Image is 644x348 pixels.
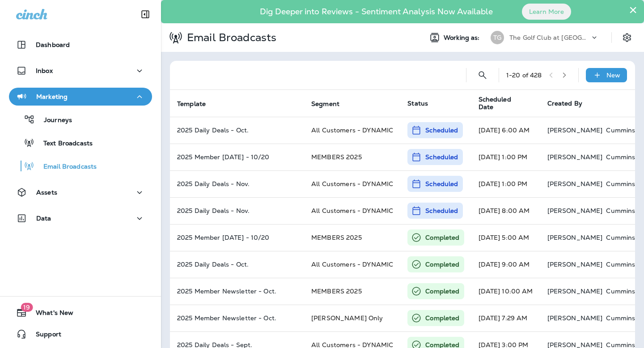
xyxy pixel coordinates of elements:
p: Scheduled [425,126,458,135]
p: [PERSON_NAME] [547,207,603,214]
td: [DATE] 6:00 AM [471,117,540,144]
button: Text Broadcasts [9,133,152,152]
button: Collapse Sidebar [133,5,158,23]
button: Learn More [522,4,571,20]
p: 2025 Daily Deals - Nov. [177,207,297,214]
button: 19What's New [9,304,152,322]
button: Journeys [9,110,152,129]
span: All Customers - DYNAMIC [311,260,393,268]
button: Email Broadcasts [9,157,152,175]
span: Working as: [444,34,482,42]
p: Cummins [606,314,635,322]
div: 1 - 20 of 428 [506,72,542,79]
p: Scheduled [425,206,458,215]
button: Dashboard [9,36,152,54]
p: Journeys [35,116,72,125]
p: [PERSON_NAME] [547,288,603,295]
p: Data [36,215,51,222]
span: Segment [311,100,351,108]
button: Assets [9,183,152,201]
span: What's New [27,309,73,320]
p: Inbox [36,67,53,74]
span: Created By [547,99,582,107]
p: Dashboard [36,41,70,48]
p: The Golf Club at [GEOGRAPHIC_DATA] [509,34,590,41]
p: Cummins [606,207,635,214]
td: [DATE] 8:00 AM [471,197,540,224]
div: TG [491,31,504,44]
p: Cummins [606,180,635,187]
p: Cummins [606,153,635,161]
span: Template [177,100,217,108]
button: Data [9,209,152,227]
button: Marketing [9,88,152,106]
span: Scheduled Date [479,96,537,111]
td: [DATE] 1:00 PM [471,144,540,170]
button: Support [9,325,152,343]
span: All Customers - DYNAMIC [311,180,393,188]
p: Cummins [606,234,635,241]
span: Template [177,100,206,108]
p: Cummins [606,288,635,295]
p: 2025 Daily Deals - Oct. [177,261,297,268]
p: Scheduled [425,153,458,161]
p: Completed [425,260,459,269]
p: 2025 Daily Deals - Nov. [177,180,297,187]
p: Text Broadcasts [34,140,93,148]
span: MEMBERS 2025 [311,287,362,295]
p: Cummins [606,127,635,134]
button: Close [629,3,637,17]
td: [DATE] 10:00 AM [471,278,540,305]
p: Email Broadcasts [183,31,276,44]
p: 2025 Member Newsletter - Oct. [177,288,297,295]
p: Completed [425,314,459,323]
span: Status [407,99,428,107]
span: 19 [21,303,33,312]
span: MEMBERS 2025 [311,233,362,242]
p: 2025 Member Volunteer Day - 10/20 [177,234,297,241]
p: Marketing [36,93,68,100]
p: [PERSON_NAME] [547,314,603,322]
p: Cummins [606,261,635,268]
p: Completed [425,233,459,242]
p: [PERSON_NAME] [547,127,603,134]
p: [PERSON_NAME] [547,234,603,241]
span: MEMBERS 2025 [311,153,362,161]
td: [DATE] 9:00 AM [471,251,540,278]
p: 2025 Daily Deals - Oct. [177,127,297,134]
p: Scheduled [425,179,458,188]
span: All Customers - DYNAMIC [311,207,393,215]
p: [PERSON_NAME] [547,153,603,161]
p: Dig Deeper into Reviews - Sentiment Analysis Now Available [234,10,519,13]
p: Completed [425,287,459,296]
td: [DATE] 1:00 PM [471,170,540,197]
p: [PERSON_NAME] [547,261,603,268]
span: Mike Dennis Only [311,314,383,322]
span: Support [27,331,61,341]
button: Settings [619,30,635,46]
button: Search Email Broadcasts [474,66,491,84]
p: [PERSON_NAME] [547,180,603,187]
p: 2025 Member Newsletter - Oct. [177,314,297,322]
p: Email Broadcasts [34,163,97,171]
span: Scheduled Date [479,96,525,111]
span: All Customers - DYNAMIC [311,126,393,134]
p: Assets [36,189,57,196]
td: [DATE] 5:00 AM [471,224,540,251]
button: Inbox [9,62,152,80]
p: 2025 Member Volunteer Day - 10/20 [177,153,297,161]
p: New [606,72,620,79]
td: [DATE] 7:29 AM [471,305,540,331]
span: Segment [311,100,339,108]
